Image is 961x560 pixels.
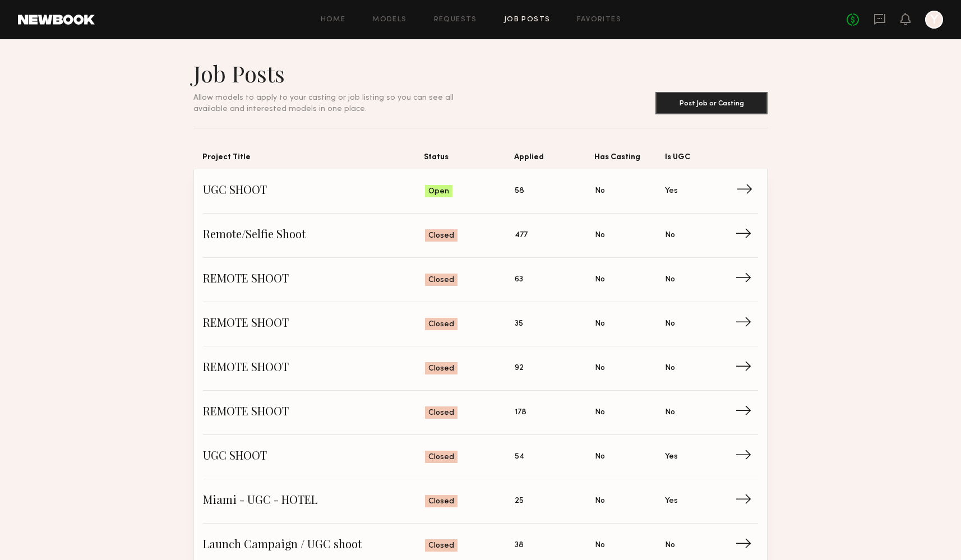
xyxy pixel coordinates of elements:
[925,11,943,29] a: Y
[665,185,678,197] span: Yes
[514,151,594,169] span: Applied
[428,230,454,242] span: Closed
[665,274,675,286] span: No
[595,539,605,552] span: No
[577,16,621,24] a: Favorites
[372,16,406,24] a: Models
[428,363,454,374] span: Closed
[203,435,758,479] a: UGC SHOOTClosed54NoYes→
[428,186,449,197] span: Open
[428,540,454,552] span: Closed
[595,495,605,507] span: No
[203,183,425,200] span: UGC SHOOT
[735,537,758,554] span: →
[203,214,758,258] a: Remote/Selfie ShootClosed477NoNo→
[515,406,526,419] span: 178
[515,451,524,463] span: 54
[595,185,605,197] span: No
[203,227,425,244] span: Remote/Selfie Shoot
[428,275,454,286] span: Closed
[203,346,758,391] a: REMOTE SHOOTClosed92NoNo→
[203,271,425,288] span: REMOTE SHOOT
[515,362,524,374] span: 92
[515,274,523,286] span: 63
[735,271,758,288] span: →
[203,360,425,377] span: REMOTE SHOOT
[515,185,524,197] span: 58
[665,362,675,374] span: No
[735,404,758,421] span: →
[735,316,758,332] span: →
[428,452,454,463] span: Closed
[735,448,758,465] span: →
[655,92,768,114] button: Post Job or Casting
[665,406,675,419] span: No
[424,151,514,169] span: Status
[595,318,605,330] span: No
[428,496,454,507] span: Closed
[735,360,758,377] span: →
[665,318,675,330] span: No
[665,495,678,507] span: Yes
[203,404,425,421] span: REMOTE SHOOT
[736,183,759,200] span: →
[203,493,425,510] span: Miami - UGC - HOTEL
[665,539,675,552] span: No
[665,151,736,169] span: Is UGC
[515,318,523,330] span: 35
[515,229,528,242] span: 477
[202,151,424,169] span: Project Title
[203,391,758,435] a: REMOTE SHOOTClosed178NoNo→
[515,539,524,552] span: 38
[595,406,605,419] span: No
[203,448,425,465] span: UGC SHOOT
[515,495,524,507] span: 25
[428,408,454,419] span: Closed
[193,94,454,113] span: Allow models to apply to your casting or job listing so you can see all available and interested ...
[594,151,665,169] span: Has Casting
[203,302,758,346] a: REMOTE SHOOTClosed35NoNo→
[595,451,605,463] span: No
[203,316,425,332] span: REMOTE SHOOT
[665,451,678,463] span: Yes
[203,537,425,554] span: Launch Campaign / UGC shoot
[434,16,477,24] a: Requests
[193,59,480,87] h1: Job Posts
[595,229,605,242] span: No
[203,169,758,214] a: UGC SHOOTOpen58NoYes→
[203,258,758,302] a: REMOTE SHOOTClosed63NoNo→
[203,479,758,524] a: Miami - UGC - HOTELClosed25NoYes→
[428,319,454,330] span: Closed
[321,16,346,24] a: Home
[735,227,758,244] span: →
[735,493,758,510] span: →
[595,362,605,374] span: No
[504,16,551,24] a: Job Posts
[665,229,675,242] span: No
[595,274,605,286] span: No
